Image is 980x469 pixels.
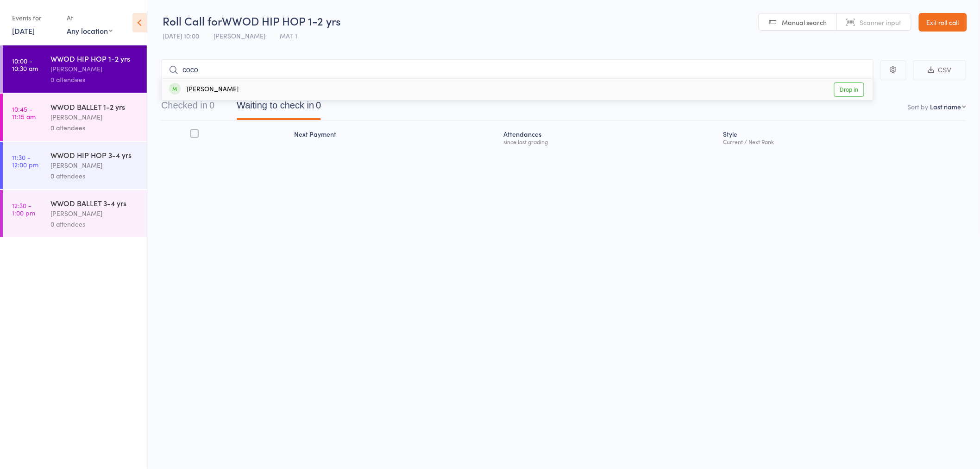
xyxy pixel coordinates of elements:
label: Sort by [908,102,929,111]
span: Manual search [782,18,827,27]
a: 10:00 -10:30 amWWOD HIP HOP 1-2 yrs[PERSON_NAME]0 attendees [3,45,147,93]
span: MAT 1 [280,31,297,40]
div: 0 attendees [50,219,139,229]
div: Last name [930,102,961,111]
div: since last grading [504,139,716,145]
div: 0 attendees [50,74,139,85]
button: Checked in0 [161,95,214,120]
time: 10:00 - 10:30 am [12,57,38,72]
div: Next Payment [290,125,500,149]
button: Waiting to check in0 [237,95,321,120]
a: 10:45 -11:15 amWWOD BALLET 1-2 yrs[PERSON_NAME]0 attendees [3,94,147,141]
div: Style [719,125,966,149]
div: [PERSON_NAME] [50,112,139,122]
div: At [67,10,113,25]
time: 10:45 - 11:15 am [12,105,36,120]
div: 0 [316,100,321,110]
a: 12:30 -1:00 pmWWOD BALLET 3-4 yrs[PERSON_NAME]0 attendees [3,190,147,237]
div: Current / Next Rank [723,139,962,145]
div: WWOD HIP HOP 1-2 yrs [50,53,139,63]
a: Drop in [834,82,864,97]
div: [PERSON_NAME] [169,84,239,95]
div: Events for [12,10,57,25]
div: [PERSON_NAME] [50,160,139,171]
span: [DATE] 10:00 [163,31,199,40]
button: CSV [913,60,966,80]
time: 12:30 - 1:00 pm [12,202,35,216]
span: WWOD HIP HOP 1-2 yrs [222,13,341,28]
div: [PERSON_NAME] [50,63,139,74]
span: [PERSON_NAME] [214,31,265,40]
div: WWOD BALLET 1-2 yrs [50,101,139,112]
div: WWOD BALLET 3-4 yrs [50,198,139,208]
input: Search by name [161,59,873,81]
div: 0 [209,100,214,110]
div: 0 attendees [50,122,139,133]
div: 0 attendees [50,171,139,181]
a: [DATE] [12,25,35,36]
span: Roll Call for [163,13,222,28]
a: 11:30 -12:00 pmWWOD HIP HOP 3-4 yrs[PERSON_NAME]0 attendees [3,142,147,189]
a: Exit roll call [919,13,967,32]
span: Scanner input [860,18,902,27]
div: WWOD HIP HOP 3-4 yrs [50,150,139,160]
div: [PERSON_NAME] [50,208,139,219]
div: Atten­dances [500,125,720,149]
div: Any location [67,25,113,36]
time: 11:30 - 12:00 pm [12,153,38,168]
